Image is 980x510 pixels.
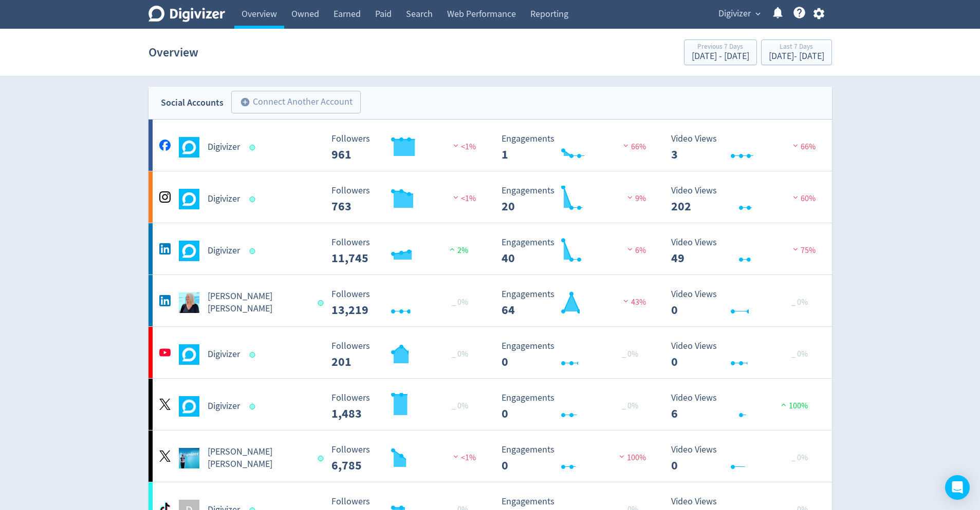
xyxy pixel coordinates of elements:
[179,292,199,313] img: Emma Lo Russo undefined
[326,393,480,420] svg: Followers 1,483
[753,9,763,18] span: expand_more
[451,142,476,152] span: <1%
[326,186,480,213] svg: Followers 763
[451,453,476,463] span: <1%
[249,404,258,409] span: Data last synced: 2 Oct 2025, 12:01am (AEST)
[326,341,480,368] svg: Followers 201
[666,238,820,265] svg: Video Views 49
[452,401,468,411] span: _ 0%
[161,95,224,110] div: Social Accounts
[326,289,480,317] svg: Followers 13,219
[666,341,820,368] svg: Video Views 0
[617,453,627,460] img: negative-performance.svg
[208,245,240,257] h5: Digivizer
[945,475,970,500] div: Open Intercom Messenger
[318,300,327,306] span: Data last synced: 2 Oct 2025, 6:02am (AEST)
[791,297,808,307] span: _ 0%
[779,401,808,411] span: 100%
[149,171,832,223] a: Digivizer undefinedDigivizer Followers 763 Followers 763 <1% Engagements 20 Engagements 20 9% Vid...
[625,245,635,253] img: negative-performance.svg
[684,40,757,65] button: Previous 7 Days[DATE] - [DATE]
[208,446,309,470] h5: [PERSON_NAME] [PERSON_NAME]
[149,379,832,430] a: Digivizer undefinedDigivizer Followers 1,483 Followers 1,483 _ 0% Engagements 0 Engagements 0 _ 0...
[666,289,820,317] svg: Video Views 0
[496,445,651,472] svg: Engagements 0
[224,92,361,113] a: Connect Another Account
[452,297,468,307] span: _ 0%
[208,400,240,413] h5: Digivizer
[179,448,199,468] img: Emma Lo Russo undefined
[326,134,480,161] svg: Followers 961
[791,349,808,359] span: _ 0%
[149,327,832,378] a: Digivizer undefinedDigivizer Followers 201 Followers 201 _ 0% Engagements 0 Engagements 0 _ 0% Vi...
[240,97,250,107] span: add_circle
[231,91,361,113] button: Connect Another Account
[451,142,461,149] img: negative-performance.svg
[451,193,476,204] span: <1%
[179,137,199,158] img: Digivizer undefined
[692,43,749,52] div: Previous 7 Days
[496,186,651,213] svg: Engagements 20
[496,238,651,265] svg: Engagements 40
[179,189,199,209] img: Digivizer undefined
[149,36,198,69] h1: Overview
[447,245,468,256] span: 2%
[447,245,457,253] img: positive-performance.svg
[779,401,789,408] img: positive-performance.svg
[149,275,832,326] a: Emma Lo Russo undefined[PERSON_NAME] [PERSON_NAME] Followers 13,219 Followers 13,219 _ 0% Engagem...
[622,401,638,411] span: _ 0%
[769,43,824,52] div: Last 7 Days
[790,245,801,253] img: negative-performance.svg
[666,186,820,213] svg: Video Views 202
[692,52,749,61] div: [DATE] - [DATE]
[790,245,816,256] span: 75%
[666,445,820,472] svg: Video Views 0
[179,241,199,261] img: Digivizer undefined
[666,134,820,161] svg: Video Views 3
[769,52,824,61] div: [DATE] - [DATE]
[625,193,646,204] span: 9%
[715,6,763,22] button: Digivizer
[149,120,832,171] a: Digivizer undefinedDigivizer Followers 961 Followers 961 <1% Engagements 1 Engagements 1 66% Vide...
[249,145,258,150] span: Data last synced: 2 Oct 2025, 2:01pm (AEST)
[452,349,468,359] span: _ 0%
[208,290,309,315] h5: [PERSON_NAME] [PERSON_NAME]
[326,445,480,472] svg: Followers 6,785
[621,297,646,307] span: 43%
[790,142,816,152] span: 66%
[451,193,461,201] img: negative-performance.svg
[617,453,646,463] span: 100%
[666,393,820,420] svg: Video Views 6
[318,456,327,461] span: Data last synced: 1 Oct 2025, 6:01pm (AEST)
[451,453,461,460] img: negative-performance.svg
[621,142,631,149] img: negative-performance.svg
[249,197,258,202] span: Data last synced: 2 Oct 2025, 2:01pm (AEST)
[326,238,480,265] svg: Followers 11,745
[149,223,832,274] a: Digivizer undefinedDigivizer Followers 11,745 Followers 11,745 2% Engagements 40 Engagements 40 6...
[625,245,646,256] span: 6%
[496,289,651,317] svg: Engagements 64
[625,193,635,201] img: negative-performance.svg
[761,40,832,65] button: Last 7 Days[DATE]- [DATE]
[790,193,801,201] img: negative-performance.svg
[718,6,751,22] span: Digivizer
[208,193,240,205] h5: Digivizer
[149,430,832,482] a: Emma Lo Russo undefined[PERSON_NAME] [PERSON_NAME] Followers 6,785 Followers 6,785 <1% Engagement...
[791,453,808,463] span: _ 0%
[621,297,631,305] img: negative-performance.svg
[790,142,801,149] img: negative-performance.svg
[249,352,258,358] span: Data last synced: 2 Oct 2025, 8:01am (AEST)
[208,141,240,153] h5: Digivizer
[179,344,199,365] img: Digivizer undefined
[622,349,638,359] span: _ 0%
[249,248,258,254] span: Data last synced: 2 Oct 2025, 2:01pm (AEST)
[179,396,199,417] img: Digivizer undefined
[496,341,651,368] svg: Engagements 0
[621,142,646,152] span: 66%
[208,348,240,361] h5: Digivizer
[790,193,816,204] span: 60%
[496,393,651,420] svg: Engagements 0
[496,134,651,161] svg: Engagements 1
